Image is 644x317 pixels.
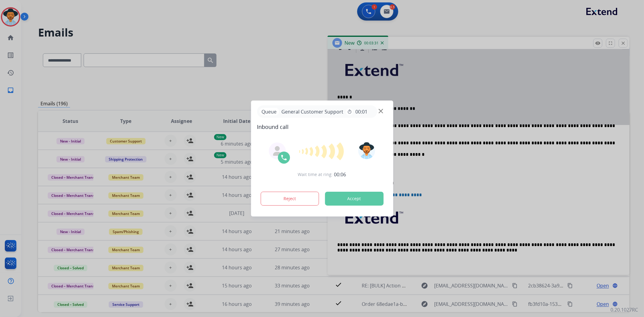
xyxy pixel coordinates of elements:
[298,171,333,178] span: Wait time at ring:
[272,146,282,156] img: agent-avatar
[280,154,287,161] img: call-icon
[334,171,346,178] span: 00:06
[610,306,638,313] p: 0.20.1027RC
[259,108,279,115] p: Queue
[355,108,367,115] span: 00:01
[279,108,346,115] span: General Customer Support
[358,142,375,159] img: avatar
[347,109,352,114] mat-icon: timer
[257,123,387,131] span: Inbound call
[325,192,383,206] button: Accept
[379,109,383,114] img: close-button
[261,192,319,206] button: Reject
